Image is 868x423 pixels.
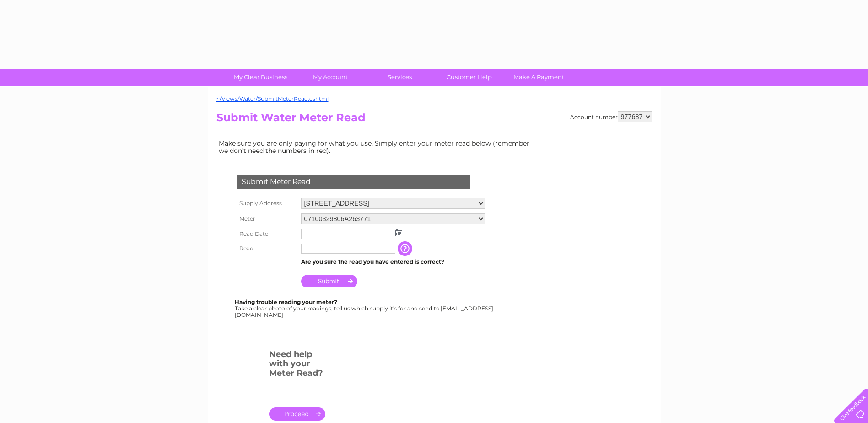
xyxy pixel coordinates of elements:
[216,137,537,157] td: Make sure you are only paying for what you use. Simply enter your meter read below (remember we d...
[235,211,299,227] th: Meter
[301,275,357,287] input: Submit
[235,241,299,256] th: Read
[223,69,298,86] a: My Clear Business
[299,256,487,268] td: Are you sure the read you have entered is correct?
[216,95,329,102] a: ~/Views/Water/SubmitMeterRead.cshtml
[269,407,325,421] a: .
[570,111,652,122] div: Account number
[235,195,299,211] th: Supply Address
[235,299,495,318] div: Take a clear photo of your readings, tell us which supply it's for and send to [EMAIL_ADDRESS][DO...
[235,227,299,241] th: Read Date
[237,175,470,189] div: Submit Meter Read
[235,298,337,305] b: Having trouble reading your meter?
[216,111,652,129] h2: Submit Water Meter Read
[431,69,507,86] a: Customer Help
[501,69,577,86] a: Make A Payment
[362,69,437,86] a: Services
[269,348,325,383] h3: Need help with your Meter Read?
[395,229,402,236] img: ...
[292,69,368,86] a: My Account
[398,241,414,256] input: Information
